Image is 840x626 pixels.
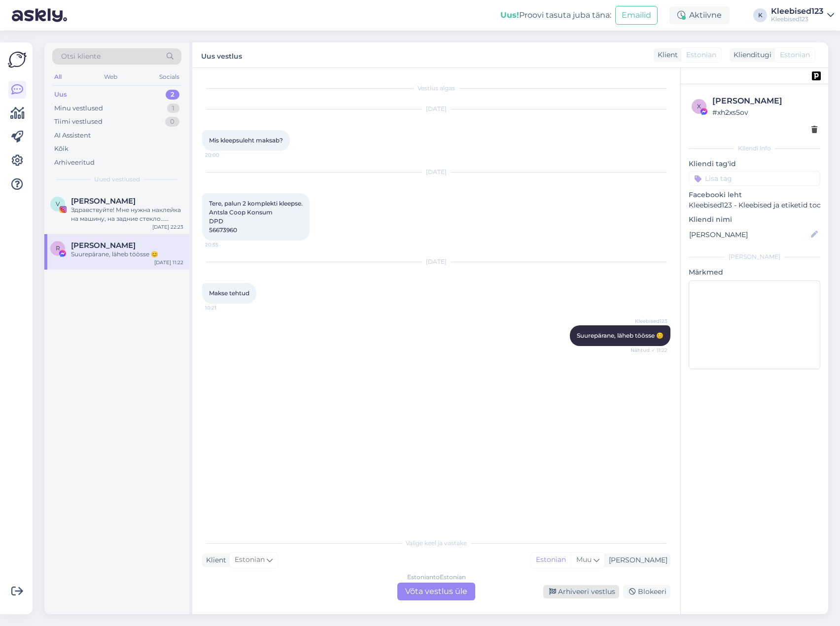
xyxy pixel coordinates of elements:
div: [DATE] [202,257,670,266]
span: Estonian [235,555,265,565]
div: 0 [165,117,179,127]
div: Kleebised123 [771,7,823,15]
span: x [697,103,701,110]
span: Suurepärane, läheb töösse 😊 [577,332,664,339]
span: R [56,244,60,252]
div: Proovi tasuta juba täna: [500,9,611,21]
div: Estonian to Estonian [407,573,466,582]
div: K [753,8,767,22]
div: Vestlus algas [202,84,670,93]
div: AI Assistent [54,131,91,140]
div: Web [102,70,119,83]
span: 20:55 [205,241,242,248]
div: 1 [167,104,179,113]
div: Kliendi info [689,144,820,153]
div: Klienditugi [730,50,771,60]
span: 10:21 [205,304,242,312]
span: Nähtud ✓ 11:22 [630,347,667,354]
img: pd [812,71,821,80]
span: Otsi kliente [61,51,101,62]
img: Askly Logo [8,50,27,69]
div: Valige keel ja vastake [202,539,670,548]
div: [DATE] [202,104,670,113]
div: Suurepärane, läheb töösse 😊 [71,250,183,259]
div: Kleebised123 [771,15,823,23]
p: Kleebised123 - Kleebised ja etiketid toodetele ning kleebised autodele. [689,200,820,210]
p: Facebooki leht [689,190,820,200]
span: 20:00 [205,151,242,159]
span: Kleebised123 [630,317,667,325]
span: Ruth Kõivisto [71,241,136,250]
div: # xh2xs5ov [712,107,817,118]
span: Estonian [686,50,716,60]
span: Mis kleepsuleht maksab? [209,137,283,144]
p: Märkmed [689,267,820,278]
span: V [56,200,60,208]
div: [DATE] 22:23 [152,223,183,231]
div: Tiimi vestlused [54,117,103,127]
div: Klient [202,555,226,565]
div: Socials [157,70,181,83]
div: Klient [654,50,678,60]
button: Emailid [615,6,658,25]
div: [DATE] 11:22 [154,259,183,266]
p: Kliendi nimi [689,214,820,225]
span: Valeria [71,197,136,206]
div: Arhiveeri vestlus [543,585,619,598]
span: Estonian [780,50,810,60]
div: [DATE] [202,168,670,176]
div: Blokeeri [623,585,670,598]
div: All [52,70,64,83]
p: Kliendi tag'id [689,159,820,169]
div: Võta vestlus üle [397,583,475,600]
div: [PERSON_NAME] [605,555,667,565]
span: Makse tehtud [209,289,249,297]
div: Estonian [531,553,571,567]
div: Kõik [54,144,69,154]
a: Kleebised123Kleebised123 [771,7,834,23]
div: Minu vestlused [54,104,103,113]
span: Uued vestlused [94,175,140,184]
b: Uus! [500,10,519,20]
div: Aktiivne [669,6,730,24]
input: Lisa tag [689,171,820,186]
div: Arhiveeritud [54,158,95,168]
label: Uus vestlus [201,48,242,62]
div: Uus [54,90,67,100]
div: [PERSON_NAME] [712,95,817,107]
div: [PERSON_NAME] [689,252,820,261]
div: 2 [166,90,179,100]
span: Muu [576,555,592,564]
span: Tere, palun 2 komplekti kleepse. Antsla Coop Konsum DPD 56673960 [209,200,303,234]
div: Здравствуйте! Мне нужна наклейка на машину, на задние стекло… Инстаграм, QR kod и мой логотип foo... [71,206,183,223]
input: Lisa nimi [689,229,809,240]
